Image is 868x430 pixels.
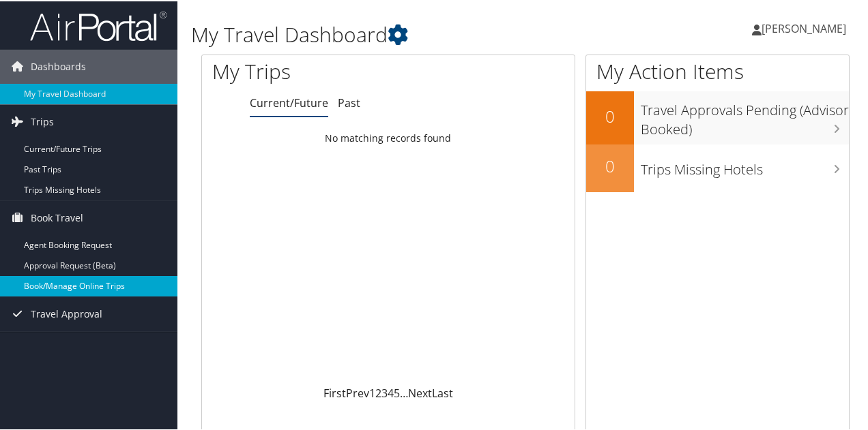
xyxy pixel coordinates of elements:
[212,56,409,85] h1: My Trips
[586,153,634,176] h2: 0
[202,125,575,149] td: No matching records found
[752,7,860,48] a: [PERSON_NAME]
[31,200,83,234] span: Book Travel
[586,104,634,127] h2: 0
[408,384,432,399] a: Next
[394,384,400,399] a: 5
[381,384,388,399] a: 3
[323,384,346,399] a: First
[31,48,86,82] span: Dashboards
[338,94,360,109] a: Past
[31,104,54,138] span: Trips
[369,384,375,399] a: 1
[31,296,102,330] span: Travel Approval
[432,384,453,399] a: Last
[586,90,849,142] a: 0Travel Approvals Pending (Advisor Booked)
[586,143,849,191] a: 0Trips Missing Hotels
[641,93,849,138] h3: Travel Approvals Pending (Advisor Booked)
[641,152,849,178] h3: Trips Missing Hotels
[346,384,369,399] a: Prev
[191,19,637,48] h1: My Travel Dashboard
[586,56,849,85] h1: My Action Items
[762,20,846,35] span: [PERSON_NAME]
[400,384,408,399] span: …
[375,384,381,399] a: 2
[30,9,167,41] img: airportal-logo.png
[250,94,328,109] a: Current/Future
[388,384,394,399] a: 4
